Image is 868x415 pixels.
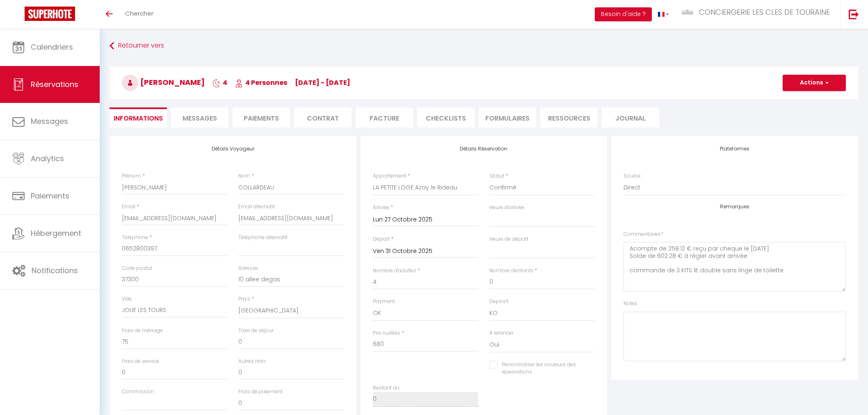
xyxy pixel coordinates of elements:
[699,7,830,17] span: CONCIERGERIE LES CLES DE TOURAINE
[122,388,154,396] label: Commission
[540,107,598,128] li: Ressources
[31,116,68,126] span: Messages
[125,9,153,18] span: Chercher
[479,107,536,128] li: FORMULAIRES
[233,107,290,128] li: Paiements
[489,267,533,275] label: Nombre d'enfants
[356,107,413,128] li: Facture
[489,172,504,180] label: Statut
[373,235,390,243] label: Départ
[122,327,163,335] label: Frais de ménage
[373,267,416,275] label: Nombre d'adultes
[373,204,389,212] label: Arrivée
[183,114,217,123] span: Messages
[31,191,69,201] span: Paiements
[294,107,352,128] li: Contrat
[238,172,250,180] label: Nom
[602,107,659,128] li: Journal
[31,228,81,238] span: Hébergement
[681,9,694,16] img: ...
[31,79,78,89] span: Réservations
[238,295,250,303] label: Pays
[489,204,525,212] label: Heure d'arrivée
[122,172,141,180] label: Prénom
[110,39,858,53] a: Retourner vers
[373,172,406,180] label: Appartement
[122,146,344,152] h4: Détails Voyageur
[238,358,266,365] label: Autres frais
[122,234,148,242] label: Téléphone
[624,204,846,210] h4: Remarques
[238,265,258,272] label: Adresse
[212,78,227,87] span: 4
[849,9,859,19] img: logout
[122,358,159,365] label: Frais de service
[489,298,509,306] label: Deposit
[373,298,395,306] label: Payment
[624,230,663,238] label: Commentaires
[122,203,135,211] label: Email
[25,7,75,21] img: Super Booking
[238,203,275,211] label: Email alternatif
[783,75,846,91] button: Actions
[373,384,400,392] label: Restant dû
[373,329,400,337] label: Prix nuitées
[32,265,78,276] span: Notifications
[373,146,595,152] h4: Détails Réservation
[31,42,73,52] span: Calendriers
[489,329,514,337] label: A relancer
[122,295,132,303] label: Ville
[110,107,167,128] li: Informations
[122,77,205,87] span: [PERSON_NAME]
[595,7,652,21] button: Besoin d'aide ?
[235,78,287,87] span: 4 Personnes
[417,107,475,128] li: CHECKLISTS
[295,78,350,87] span: [DATE] - [DATE]
[489,235,528,243] label: Heure de départ
[238,327,274,335] label: Taxe de séjour
[238,388,283,396] label: Frais de paiement
[238,234,288,242] label: Téléphone alternatif
[624,146,846,152] h4: Plateformes
[122,265,152,272] label: Code postal
[624,172,641,180] label: Source
[31,153,64,164] span: Analytics
[624,300,637,308] label: Notes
